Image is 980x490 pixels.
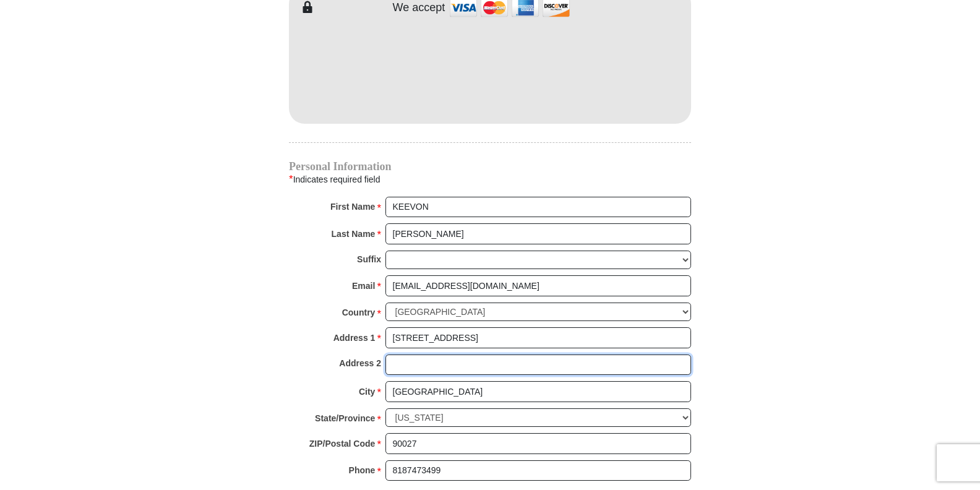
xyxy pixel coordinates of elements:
[309,435,376,452] strong: ZIP/Postal Code
[333,329,376,346] strong: Address 1
[349,462,376,479] strong: Phone
[357,251,381,268] strong: Suffix
[332,225,376,243] strong: Last Name
[342,304,376,321] strong: Country
[330,198,375,215] strong: First Name
[352,277,375,294] strong: Email
[315,410,375,427] strong: State/Province
[359,383,375,400] strong: City
[339,355,381,372] strong: Address 2
[289,171,691,187] div: Indicates required field
[289,161,691,171] h4: Personal Information
[393,1,445,15] h4: We accept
